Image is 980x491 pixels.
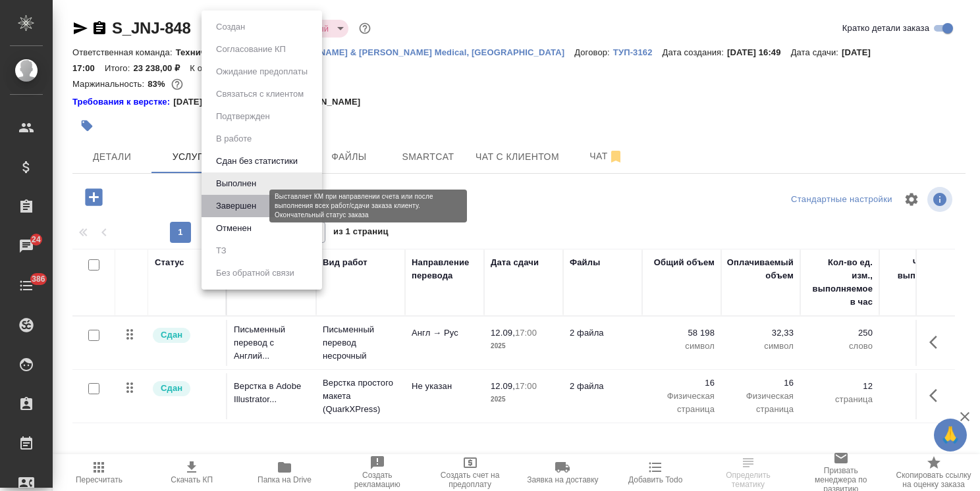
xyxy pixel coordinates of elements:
[212,109,274,124] button: Подтвержден
[212,42,290,57] button: Согласование КП
[212,221,256,236] button: Отменен
[212,199,260,213] button: Завершен
[212,176,260,191] button: Выполнен
[212,154,302,168] button: Сдан без статистики
[212,20,249,34] button: Создан
[212,266,298,280] button: Без обратной связи
[212,132,256,146] button: В работе
[212,87,308,101] button: Связаться с клиентом
[212,244,231,258] button: ТЗ
[212,65,312,79] button: Ожидание предоплаты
